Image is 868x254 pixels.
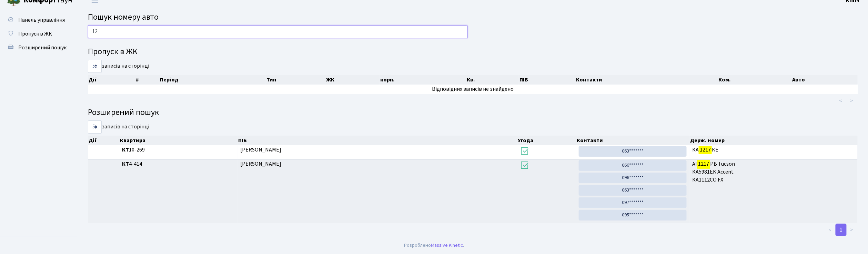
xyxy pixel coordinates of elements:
[3,41,72,55] a: Розширений пошук
[88,75,135,85] th: Дії
[692,160,855,184] span: АІ РВ Tucson KA5981EK Accent КА1112СО FX
[380,75,466,85] th: корп.
[88,11,159,23] span: Пошук номеру авто
[266,75,325,85] th: Тип
[122,146,129,154] b: КТ
[836,224,847,236] a: 1
[404,242,464,249] div: Розроблено .
[718,75,792,85] th: Ком.
[3,13,72,27] a: Панель управління
[88,136,119,145] th: Дії
[18,30,52,38] span: Пропуск в ЖК
[431,242,463,249] a: Massive Kinetic
[88,47,858,57] h4: Пропуск в ЖК
[240,146,281,154] span: [PERSON_NAME]
[88,120,149,134] label: записів на сторінці
[122,160,235,168] span: 4-414
[690,136,858,145] th: Держ. номер
[575,75,718,85] th: Контакти
[122,146,235,154] span: 10-269
[18,16,65,24] span: Панель управління
[692,146,855,154] span: КА КЕ
[88,85,858,94] td: Відповідних записів не знайдено
[238,136,517,145] th: ПІБ
[135,75,159,85] th: #
[697,159,710,169] mark: 1217
[519,75,575,85] th: ПІБ
[18,44,67,51] span: Розширений пошук
[88,120,102,134] select: записів на сторінці
[699,145,712,155] mark: 1217
[517,136,576,145] th: Угода
[122,160,129,168] b: КТ
[88,25,468,38] input: Пошук
[325,75,380,85] th: ЖК
[576,136,689,145] th: Контакти
[88,60,149,73] label: записів на сторінці
[791,75,865,85] th: Авто
[159,75,266,85] th: Період
[88,108,858,118] h4: Розширений пошук
[3,27,72,41] a: Пропуск в ЖК
[240,160,281,168] span: [PERSON_NAME]
[88,60,102,73] select: записів на сторінці
[119,136,238,145] th: Квартира
[466,75,519,85] th: Кв.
